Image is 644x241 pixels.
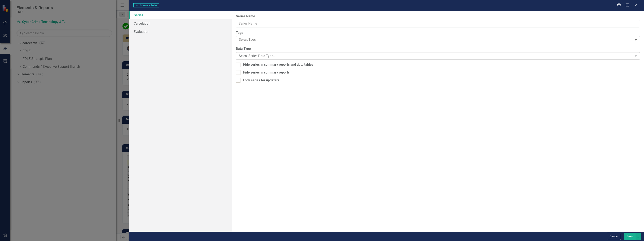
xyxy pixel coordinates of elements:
a: Evaluation [129,27,232,36]
div: Lock series for updaters [243,78,279,83]
div: Select Series Data Type... [239,54,632,58]
a: Calculation [129,19,232,27]
button: Cancel [607,233,621,240]
label: Data Type [236,46,640,51]
button: Save [624,233,636,240]
div: Hide series in summary reports [243,70,290,75]
label: Series Name [236,14,640,19]
span: Measure Series [133,3,159,7]
input: Series Name [236,20,640,27]
a: Series [129,11,232,19]
label: Tags [236,31,640,35]
div: Hide series in summary reports and data tables [243,62,313,67]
